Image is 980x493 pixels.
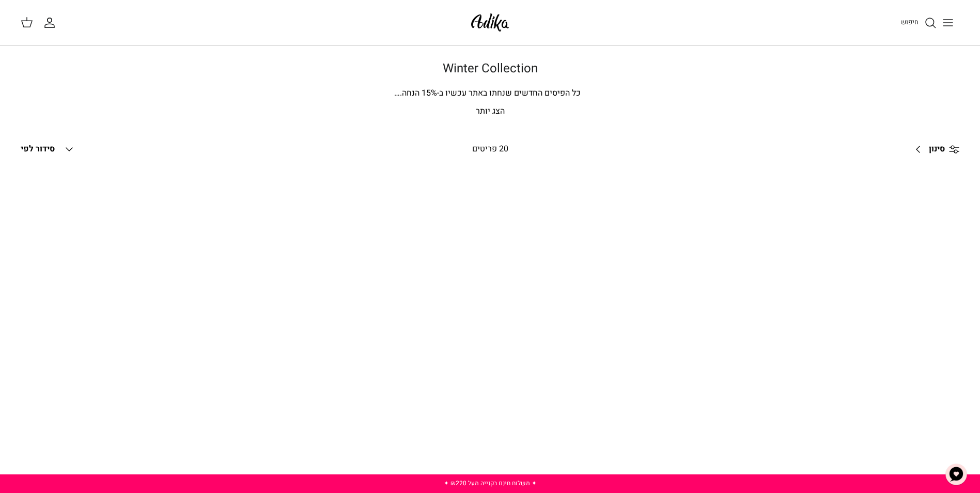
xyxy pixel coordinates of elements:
button: סידור לפי [21,138,75,161]
img: Adika IL [468,10,512,35]
h1: Winter Collection [129,61,852,76]
span: סינון [929,143,945,156]
span: 15 [422,87,431,99]
a: ✦ משלוח חינם בקנייה מעל ₪220 ✦ [444,479,537,488]
span: % הנחה. [394,87,437,99]
span: חיפוש [901,17,919,27]
span: סידור לפי [21,143,55,155]
button: Toggle menu [937,11,959,34]
button: צ'אט [941,459,972,490]
a: החשבון שלי [43,17,60,29]
div: 20 פריטים [382,143,598,156]
p: הצג יותר [129,105,852,118]
span: כל הפיסים החדשים שנחתו באתר עכשיו ב- [437,87,581,99]
a: חיפוש [901,17,937,29]
a: סינון [908,137,959,162]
